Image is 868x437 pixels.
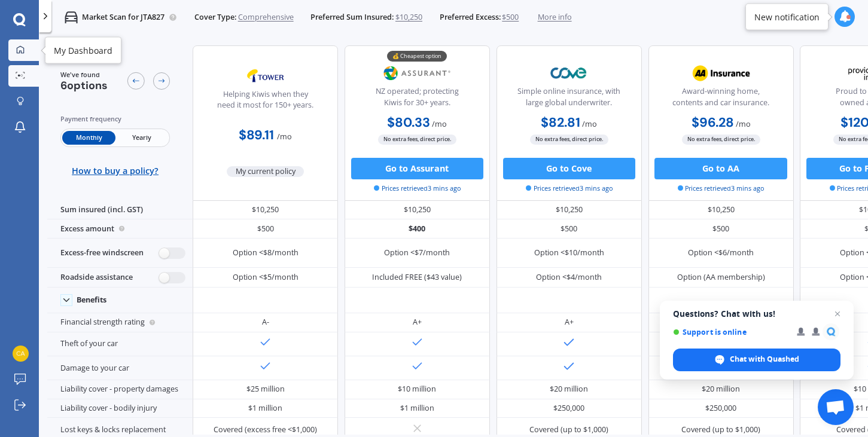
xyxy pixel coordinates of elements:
[194,12,236,23] span: Cover Type:
[239,127,274,143] b: $89.11
[529,424,608,435] div: Covered (up to $1,000)
[82,12,165,23] p: Market Scan for JTA827
[47,399,193,418] div: Liability cover - bodily injury
[705,403,736,414] div: $250,000
[681,424,760,435] div: Covered (up to $1,000)
[678,184,765,193] span: Prices retrieved 3 mins ago
[536,272,602,283] div: Option <$4/month
[345,201,490,220] div: $10,250
[345,219,490,239] div: $400
[384,247,450,258] div: Option <$7/month
[688,247,754,258] div: Option <$6/month
[682,135,760,145] span: No extra fees, direct price.
[233,247,299,258] div: Option <$8/month
[736,119,751,129] span: / mo
[60,78,108,93] span: 6 options
[77,295,106,305] div: Benefits
[673,349,840,371] div: Chat with Quashed
[534,247,604,258] div: Option <$10/month
[648,201,794,220] div: $10,250
[505,86,632,113] div: Simple online insurance, with large global underwriter.
[677,272,765,283] div: Option (AA membership)
[277,132,292,142] span: / mo
[47,380,193,399] div: Liability cover - property damages
[72,166,159,176] span: How to buy a policy?
[550,384,588,395] div: $20 million
[432,119,447,129] span: / mo
[65,11,78,24] img: car.f15378c7a67c060ca3f3.svg
[440,12,501,23] span: Preferred Excess:
[553,403,584,414] div: $250,000
[582,119,597,129] span: / mo
[657,86,784,113] div: Award-winning home, contents and car insurance.
[262,317,269,328] div: A-
[730,354,799,365] span: Chat with Quashed
[47,239,193,268] div: Excess-free windscreen
[497,219,642,239] div: $500
[62,131,115,145] span: Monthly
[526,184,613,193] span: Prices retrieved 3 mins ago
[378,135,456,145] span: No extra fees, direct price.
[818,389,854,425] div: Open chat
[372,272,462,283] div: Included FREE ($43 value)
[387,51,447,62] div: 💰 Cheapest option
[214,424,317,435] div: Covered (excess free <$1,000)
[673,328,788,337] span: Support is online
[541,114,580,131] b: $82.81
[374,184,461,193] span: Prices retrieved 3 mins ago
[47,313,193,332] div: Financial strength rating
[648,219,794,239] div: $500
[387,114,430,131] b: $80.33
[413,317,422,328] div: A+
[686,60,757,87] img: AA.webp
[497,201,642,220] div: $10,250
[754,11,820,23] div: New notification
[354,86,480,113] div: NZ operated; protecting Kiwis for 30+ years.
[692,114,734,131] b: $96.28
[398,384,436,395] div: $10 million
[248,403,282,414] div: $1 million
[400,403,434,414] div: $1 million
[246,384,285,395] div: $25 million
[193,201,338,220] div: $10,250
[310,12,394,23] span: Preferred Sum Insured:
[565,317,574,328] div: A+
[47,356,193,380] div: Damage to your car
[830,307,845,321] span: Close chat
[47,201,193,220] div: Sum insured (incl. GST)
[60,114,170,124] div: Payment frequency
[47,332,193,356] div: Theft of your car
[227,166,304,177] span: My current policy
[654,158,787,179] button: Go to AA
[530,135,608,145] span: No extra fees, direct price.
[202,89,329,116] div: Helping Kiwis when they need it most for 150+ years.
[115,131,168,145] span: Yearly
[54,44,112,56] div: My Dashboard
[47,219,193,239] div: Excess amount
[351,158,483,179] button: Go to Assurant
[538,12,572,23] span: More info
[60,70,108,80] span: We've found
[502,12,519,23] span: $500
[47,268,193,287] div: Roadside assistance
[534,60,605,87] img: Cove.webp
[503,158,635,179] button: Go to Cove
[673,309,840,319] span: Questions? Chat with us!
[395,12,422,23] span: $10,250
[382,60,453,87] img: Assurant.png
[230,62,301,89] img: Tower.webp
[13,346,29,362] img: ad526cfaab39d848572ca7cc3880e44a
[238,12,294,23] span: Comprehensive
[193,219,338,239] div: $500
[233,272,299,283] div: Option <$5/month
[702,384,740,395] div: $20 million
